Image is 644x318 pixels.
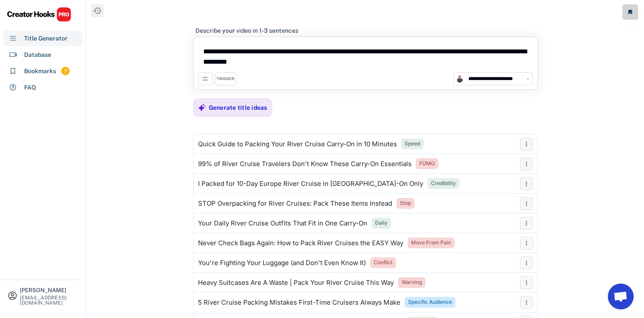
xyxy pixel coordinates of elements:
div: Specific Audience [408,299,452,306]
div: Warning [402,279,422,286]
div: 5 River Cruise Packing Mistakes First-Time Cruisers Always Make [198,299,400,306]
div: Credibility [431,180,456,187]
div: Heavy Suitcases Are A Waste | Pack Your River Cruise This Way [198,279,394,286]
div: 99% of River Cruise Travelers Don't Know These Carry-On Essentials [198,161,412,167]
div: Speed [405,140,420,148]
a: Open chat [608,284,634,309]
div: Daily [375,219,387,227]
div: Never Check Bags Again: How to Pack River Cruises the EASY Way [198,240,403,247]
div: FAQ [24,83,36,92]
div: You're Fighting Your Luggage (and Don't Even Know It) [198,259,366,266]
div: I Packed for 10-Day Europe River Cruise in [GEOGRAPHIC_DATA]-On Only [198,180,423,187]
div: Generate title ideas [209,104,267,111]
div: Your Daily River Cruise Outfits That Fit in One Carry-On [198,220,367,227]
div: Quick Guide to Packing Your River Cruise Carry-On in 10 Minutes [198,141,397,148]
div: TRIGGER [217,76,234,82]
div: Conflict [374,259,393,266]
div: Title Generator [24,34,68,43]
img: channels4_profile.jpg [456,75,464,83]
div: Bookmarks [24,67,56,76]
div: Move From Pain [411,239,451,247]
div: STOP Overpacking for River Cruises: Pack These Items Instead [198,200,392,207]
div: FOMO [419,160,435,167]
div: [EMAIL_ADDRESS][DOMAIN_NAME] [20,295,78,306]
img: CHPRO%20Logo.svg [7,7,71,22]
div: Describe your video in 1-3 sentences [195,27,298,34]
div: [PERSON_NAME] [20,287,78,293]
div: Database [24,50,51,59]
div: 7 [61,68,70,75]
div: Stop [400,200,411,207]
